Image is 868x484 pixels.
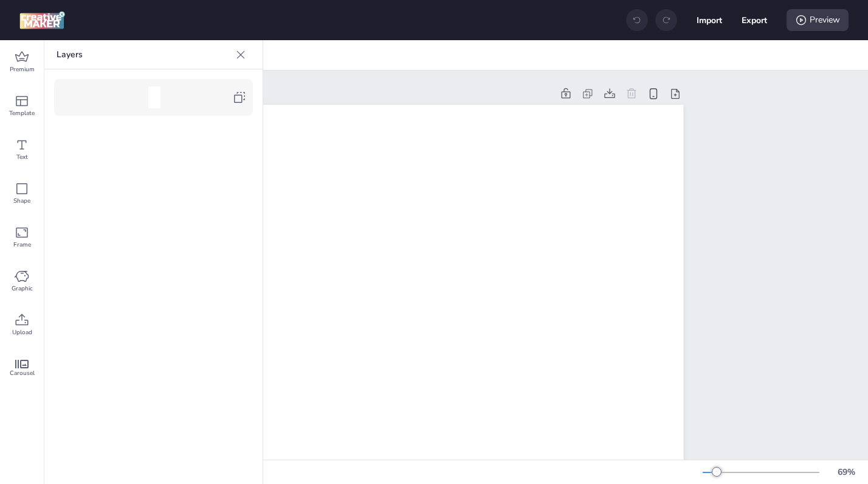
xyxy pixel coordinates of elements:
span: Upload [12,328,32,337]
img: logo Creative Maker [19,11,65,29]
span: Shape [13,196,30,206]
button: Export [742,7,767,33]
span: Frame [13,240,31,250]
span: Premium [10,65,35,74]
span: Text [16,152,28,162]
div: Page 1 [229,88,552,100]
button: Import [697,7,722,33]
span: Graphic [12,284,33,293]
span: Carousel [10,368,35,378]
p: Layers [57,40,231,69]
div: 69 % [832,466,861,479]
span: Template [9,108,35,118]
div: Preview [787,9,849,31]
